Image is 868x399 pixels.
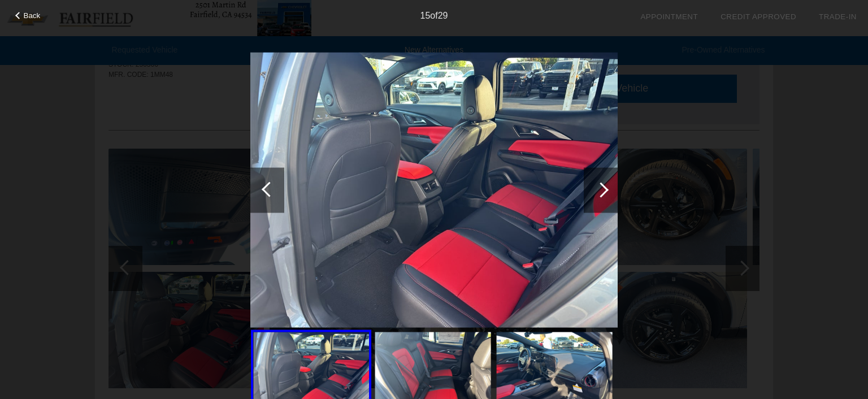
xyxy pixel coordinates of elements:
span: 29 [438,11,448,20]
span: 15 [420,11,431,20]
a: Trade-In [819,12,857,21]
span: Back [24,11,41,20]
a: Credit Approved [721,12,796,21]
img: 15.jpg [250,52,618,328]
a: Appointment [640,12,698,21]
